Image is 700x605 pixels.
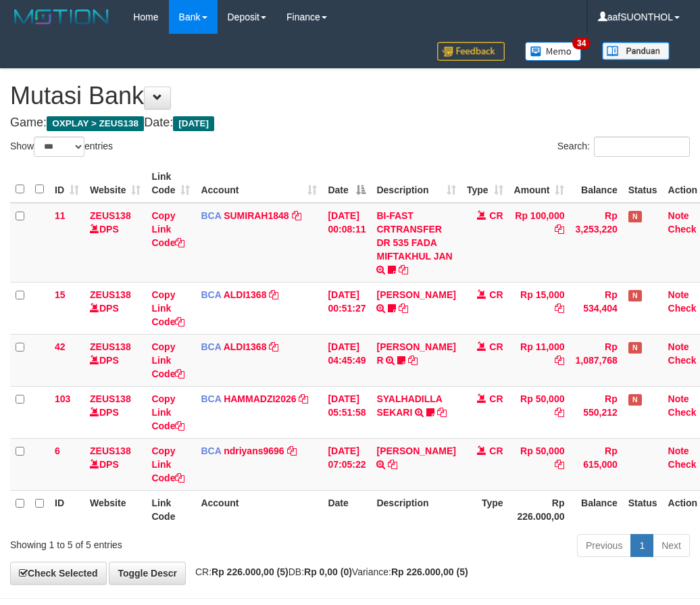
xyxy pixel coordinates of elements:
[151,445,184,483] a: Copy Link Code
[195,164,322,203] th: Account: activate to sort column ascending
[84,203,146,283] td: DPS
[623,164,663,203] th: Status
[322,386,371,438] td: [DATE] 05:51:58
[55,393,70,404] span: 103
[201,393,221,404] span: BCA
[10,533,282,552] div: Showing 1 to 5 of 5 entries
[668,289,689,300] a: Note
[322,334,371,386] td: [DATE] 04:45:49
[195,490,322,529] th: Account
[376,445,455,456] a: [PERSON_NAME]
[570,386,622,438] td: Rp 550,212
[371,203,461,283] td: BI-FAST CRTRANSFER DR 535 FADA MIFTAKHUL JAN
[90,210,131,221] a: ZEUS138
[509,386,570,438] td: Rp 50,000
[10,82,690,110] h1: Mutasi Bank
[151,289,184,327] a: Copy Link Code
[668,224,697,235] a: Check
[287,445,297,456] a: Copy ndriyans9696 to clipboard
[189,566,468,577] span: CR: DB: Variance:
[10,137,113,157] label: Show entries
[371,164,461,203] th: Description: activate to sort column ascending
[376,289,455,300] a: [PERSON_NAME]
[577,534,631,557] a: Previous
[653,534,690,557] a: Next
[570,490,622,529] th: Balance
[173,116,214,131] span: [DATE]
[572,37,591,49] span: 34
[461,490,509,529] th: Type
[151,210,184,248] a: Copy Link Code
[555,459,564,470] a: Copy Rp 50,000 to clipboard
[525,42,582,61] img: Button%20Memo.svg
[84,386,146,438] td: DPS
[399,264,408,275] a: Copy BI-FAST CRTRANSFER DR 535 FADA MIFTAKHUL JAN to clipboard
[322,282,371,334] td: [DATE] 00:51:27
[489,445,503,456] span: CR
[10,7,113,27] img: MOTION_logo.png
[437,42,505,61] img: Feedback.jpg
[322,490,371,529] th: Date
[602,42,670,60] img: panduan.png
[224,210,289,221] a: SUMIRAH1848
[668,303,697,314] a: Check
[461,164,509,203] th: Type: activate to sort column ascending
[10,116,690,130] h4: Game: Date:
[90,289,131,300] a: ZEUS138
[668,407,697,418] a: Check
[322,438,371,490] td: [DATE] 07:05:22
[376,341,455,366] a: [PERSON_NAME] R
[515,34,592,68] a: 34
[509,334,570,386] td: Rp 11,000
[371,490,461,529] th: Description
[570,282,622,334] td: Rp 534,404
[489,341,503,352] span: CR
[509,490,570,529] th: Rp 226.000,00
[399,303,408,314] a: Copy INDAH YULITASARI to clipboard
[391,566,468,577] strong: Rp 226.000,00 (5)
[84,438,146,490] td: DPS
[55,341,66,352] span: 42
[146,490,195,529] th: Link Code
[570,334,622,386] td: Rp 1,087,768
[224,341,267,352] a: ALDI1368
[304,566,352,577] strong: Rp 0,00 (0)
[322,164,371,203] th: Date: activate to sort column descending
[322,203,371,283] td: [DATE] 00:08:11
[489,289,503,300] span: CR
[34,137,84,157] select: Showentries
[509,282,570,334] td: Rp 15,000
[10,562,107,585] a: Check Selected
[201,341,221,352] span: BCA
[224,445,284,456] a: ndriyans9696
[84,282,146,334] td: DPS
[555,355,564,366] a: Copy Rp 11,000 to clipboard
[224,289,267,300] a: ALDI1368
[408,355,418,366] a: Copy ALVA HIMAM R to clipboard
[84,490,146,529] th: Website
[555,407,564,418] a: Copy Rp 50,000 to clipboard
[509,203,570,283] td: Rp 100,000
[211,566,289,577] strong: Rp 226.000,00 (5)
[668,341,689,352] a: Note
[630,534,653,557] a: 1
[570,203,622,283] td: Rp 3,253,220
[623,490,663,529] th: Status
[201,445,221,456] span: BCA
[224,393,296,404] a: HAMMADZI2026
[668,355,697,366] a: Check
[84,334,146,386] td: DPS
[509,438,570,490] td: Rp 50,000
[90,445,131,456] a: ZEUS138
[146,164,195,203] th: Link Code: activate to sort column ascending
[109,562,186,585] a: Toggle Descr
[151,393,184,431] a: Copy Link Code
[509,164,570,203] th: Amount: activate to sort column ascending
[557,137,690,157] label: Search:
[55,210,66,221] span: 11
[628,290,642,301] span: Has Note
[570,438,622,490] td: Rp 615,000
[201,289,221,300] span: BCA
[269,341,278,352] a: Copy ALDI1368 to clipboard
[55,445,60,456] span: 6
